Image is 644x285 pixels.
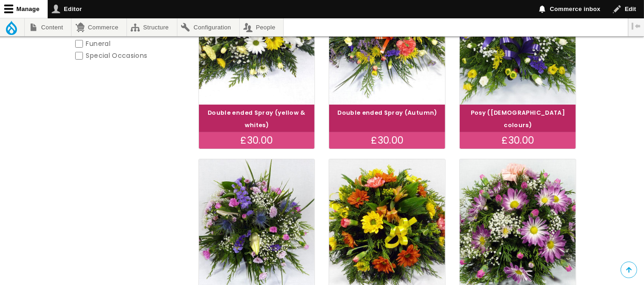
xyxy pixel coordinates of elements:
[329,132,445,149] div: £30.00
[199,132,315,149] div: £30.00
[628,18,644,34] button: Vertical orientation
[127,18,177,36] a: Structure
[72,18,126,36] a: Commerce
[177,18,239,36] a: Configuration
[208,109,306,129] a: Double ended Spray (yellow & whites)
[460,132,576,149] div: £30.00
[25,18,71,36] a: Content
[86,39,110,48] span: Funeral
[337,109,437,117] a: Double ended Spray (Autumn)
[240,18,284,36] a: People
[86,51,148,60] span: Special Occasions
[471,109,565,129] a: Posy ([DEMOGRAPHIC_DATA] colours)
